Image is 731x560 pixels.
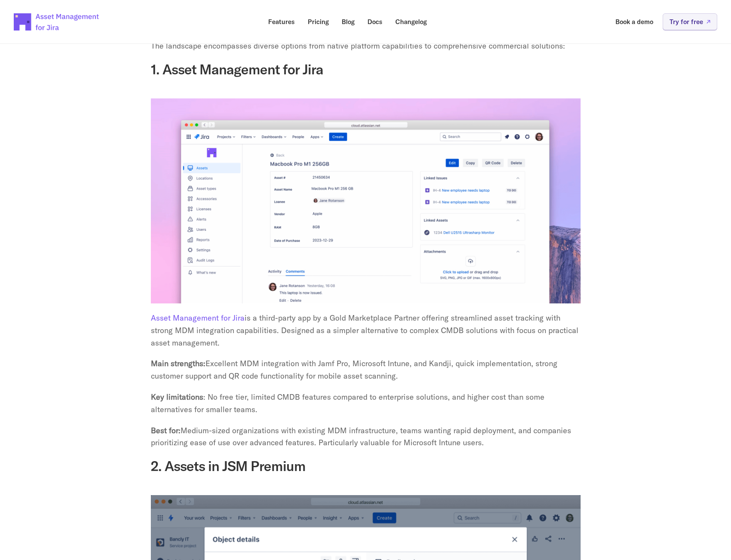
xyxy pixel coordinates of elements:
[389,13,433,30] a: Changelog
[302,13,335,30] a: Pricing
[151,425,180,435] strong: Best for:
[268,18,295,25] p: Features
[670,18,703,25] p: Try for free
[395,18,427,25] p: Changelog
[151,358,581,383] p: Excellent MDM integration with Jamf Pro, Microsoft Intune, and Kandji, quick implementation, stro...
[151,392,203,402] strong: Key limitations
[342,18,355,25] p: Blog
[151,391,581,416] p: : No free tier, limited CMDB features compared to enterprise solutions, and higher cost than some...
[367,18,382,25] p: Docs
[308,18,329,25] p: Pricing
[151,40,581,52] p: The landscape encompasses diverse options from native platform capabilities to comprehensive comm...
[609,13,659,30] a: Book a demo
[663,13,717,30] a: Try for free
[151,61,581,77] h3: 1. Asset Management for Jira
[151,425,581,450] p: Medium-sized organizations with existing MDM infrastructure, teams wanting rapid deployment, and ...
[151,313,245,323] a: Asset Management for Jira
[336,13,361,30] a: Blog
[361,13,388,30] a: Docs
[151,358,205,368] strong: Main strengths:
[262,13,301,30] a: Features
[151,312,581,349] p: is a third-party app by a Gold Marketplace Partner offering streamlined asset tracking with stron...
[615,18,653,25] p: Book a demo
[151,458,581,474] h3: 2. Assets in JSM Premium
